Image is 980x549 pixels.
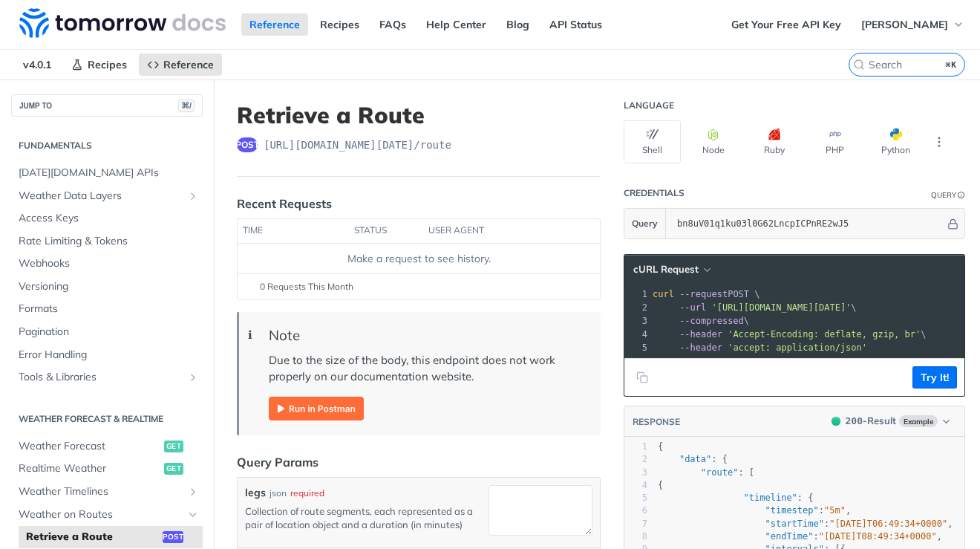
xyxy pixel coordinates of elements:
button: Hide subpages for Weather on Routes [187,509,199,521]
button: Node [685,120,742,163]
a: Tools & LibrariesShow subpages for Tools & Libraries [11,366,203,389]
img: Tomorrow.io Weather API Docs [19,8,226,38]
span: "startTime" [765,519,824,529]
span: 200 [832,417,840,426]
button: [PERSON_NAME] [853,13,973,36]
a: Versioning [11,276,203,298]
span: cURL Request [633,263,699,276]
span: v4.0.1 [15,53,59,76]
div: 1 [624,441,647,453]
span: Example [899,415,938,427]
a: Webhooks [11,253,203,275]
th: user agent [423,219,570,243]
input: apikey [670,209,945,238]
button: JUMP TO⌘/ [11,94,203,117]
h1: Retrieve a Route [237,102,601,129]
span: [DATE][DOMAIN_NAME] APIs [19,166,199,181]
a: Help Center [418,13,494,36]
div: 8 [624,530,647,543]
span: : , [658,519,953,529]
span: Access Keys [19,211,199,226]
div: 7 [624,518,647,530]
button: Python [867,120,924,163]
span: 200 [846,415,863,426]
a: Realtime Weatherget [11,458,203,480]
span: "5m" [824,505,846,516]
span: "endTime" [765,531,814,542]
a: Weather on RoutesHide subpages for Weather on Routes [11,504,203,526]
span: post [163,531,183,543]
span: Retrieve a Route [26,530,159,545]
button: Ruby [745,120,803,163]
span: POST \ [653,289,760,299]
span: "route" [701,467,739,478]
p: Due to the size of the body, this endpoint does not work properly on our documentation website. [269,352,586,386]
span: Tools & Libraries [19,370,183,385]
a: Blog [498,13,538,36]
a: API Status [541,13,610,36]
a: Error Handling [11,344,203,366]
a: Weather Forecastget [11,435,203,458]
span: get [164,463,183,475]
span: --header [679,329,722,340]
a: Get Your Free API Key [723,13,849,36]
kbd: ⌘K [942,57,961,72]
button: 200200-ResultExample [824,414,957,429]
span: \ [653,302,857,313]
span: --header [679,342,722,353]
div: 1 [624,288,650,301]
span: post [237,137,258,152]
span: Weather Timelines [19,484,183,499]
button: Show subpages for Weather Data Layers [187,190,199,202]
button: Shell [624,120,681,163]
h2: Fundamentals [11,139,203,152]
span: 0 Requests This Month [260,280,353,293]
span: "[DATE]T08:49:34+0000" [819,531,937,542]
div: Language [624,100,674,111]
p: Collection of route segments, each represented as a pair of location object and a duration (in mi... [245,504,483,531]
span: : , [658,531,942,542]
span: Webhooks [19,256,199,271]
span: get [164,441,183,452]
span: --compressed [679,316,744,326]
div: 5 [624,341,650,354]
svg: Search [853,59,865,71]
button: Show subpages for Weather Timelines [187,486,199,498]
div: json [269,487,287,500]
th: time [238,219,349,243]
span: Weather Data Layers [19,189,183,204]
button: PHP [806,120,863,163]
span: Query [632,217,658,230]
svg: More ellipsis [932,135,946,149]
span: Weather on Routes [19,507,183,522]
span: "[DATE]T06:49:34+0000" [829,519,947,529]
span: Realtime Weather [19,461,160,476]
span: Rate Limiting & Tokens [19,234,199,249]
button: cURL Request [628,262,715,277]
button: Try It! [912,366,957,389]
span: '[URL][DOMAIN_NAME][DATE]' [711,302,851,313]
a: Reference [241,13,308,36]
div: Make a request to see history. [244,251,594,267]
span: Formats [19,302,199,316]
span: --request [679,289,728,299]
span: ⌘/ [178,100,195,112]
a: Expand image [269,400,364,414]
span: [PERSON_NAME] [861,18,948,31]
th: status [349,219,423,243]
div: required [290,487,324,500]
div: 3 [624,467,647,479]
span: { [658,441,663,452]
div: QueryInformation [931,189,965,201]
span: Error Handling [19,348,199,363]
a: Weather TimelinesShow subpages for Weather Timelines [11,481,203,503]
a: Weather Data LayersShow subpages for Weather Data Layers [11,185,203,207]
button: Copy to clipboard [632,366,653,389]
span: 'Accept-Encoding: deflate, gzip, br' [728,329,921,340]
div: 2 [624,453,647,466]
a: Retrieve a Routepost [19,526,203,548]
div: 3 [624,314,650,328]
label: legs [245,485,266,501]
a: FAQs [371,13,414,36]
